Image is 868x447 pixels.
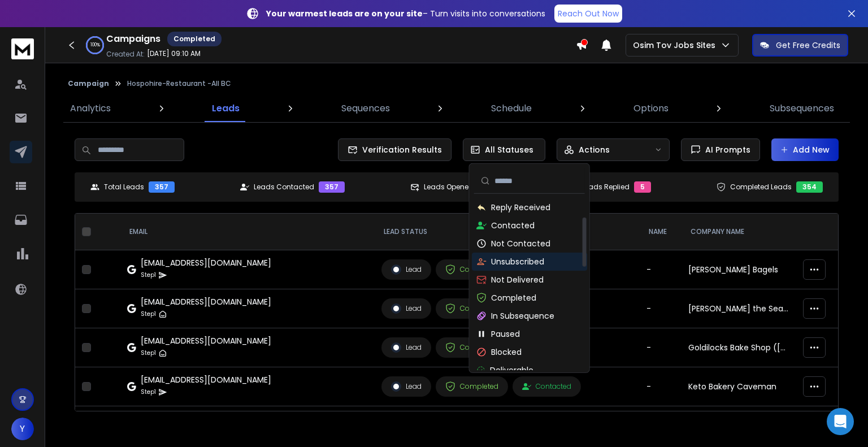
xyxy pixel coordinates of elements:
button: Campaign [68,79,109,88]
img: logo [11,38,34,59]
p: Step 1 [141,270,156,281]
div: [EMAIL_ADDRESS][DOMAIN_NAME] [141,257,271,268]
div: Completed [445,342,498,353]
p: Unsubscribed [491,256,544,267]
td: - [640,289,682,328]
p: Step 1 [141,309,156,320]
p: Sequences [341,102,390,115]
p: Reply Received [491,202,550,213]
div: [EMAIL_ADDRESS][DOMAIN_NAME] [141,335,271,346]
td: Keto Bakery Caveman [682,367,796,406]
p: Deliverable [490,364,533,376]
div: [EMAIL_ADDRESS][DOMAIN_NAME] [141,374,271,385]
button: Verification Results [338,138,452,161]
strong: Your warmest leads are on your site [266,8,423,19]
span: Verification Results [358,144,442,155]
p: Not Delivered [491,274,544,285]
td: - [640,367,682,406]
p: Reach Out Now [558,8,619,19]
p: – Turn visits into conversations [266,8,545,19]
p: All Statuses [485,144,533,155]
p: Options [633,102,669,115]
a: Reach Out Now [554,5,622,23]
p: Completed [491,292,536,303]
p: Subsequences [770,102,834,115]
p: In Subsequence [491,310,554,322]
div: 354 [796,181,823,193]
p: Total Leads [104,183,144,192]
td: - [640,328,682,367]
div: Open Intercom Messenger [827,408,854,435]
p: Actions [579,144,610,155]
p: Schedule [491,102,532,115]
p: Paused [491,328,520,340]
th: Company Name [682,214,796,250]
div: 5 [634,181,651,193]
a: Subsequences [763,95,841,122]
div: 357 [149,181,175,193]
div: Completed [445,381,498,392]
p: Blocked [491,346,522,358]
div: Completed [445,264,498,275]
th: EMAIL [120,214,375,250]
a: Analytics [63,95,118,122]
button: Get Free Credits [752,34,848,57]
a: Leads [205,95,246,122]
p: Created At: [106,50,145,59]
p: Step 1 [141,387,156,398]
p: Osim Tov Jobs Sites [633,40,720,51]
button: Add New [771,138,839,161]
button: Y [11,418,34,440]
p: [DATE] 09:10 AM [147,49,201,58]
td: - [640,406,682,445]
p: Leads [212,102,240,115]
th: LEAD STATUS [375,214,640,250]
span: AI Prompts [701,144,750,155]
p: Contacted [491,220,535,231]
div: Lead [391,342,422,353]
p: Completed Leads [730,183,792,192]
div: Completed [167,32,222,46]
p: Step 1 [141,348,156,359]
button: AI Prompts [681,138,760,161]
p: 100 % [90,42,100,49]
div: Lead [391,264,422,275]
p: Leads Opened [424,183,474,192]
td: [PERSON_NAME] Bagels [682,250,796,289]
h1: Campaigns [106,32,160,46]
div: Completed [445,303,498,314]
p: Analytics [70,102,111,115]
div: [EMAIL_ADDRESS][DOMAIN_NAME] [141,296,271,307]
p: Leads Contacted [254,183,314,192]
div: Contacted [522,382,571,391]
p: Hospohire-Restaurant -All BC [127,79,231,88]
p: Leads Replied [581,183,630,192]
th: NAME [640,214,682,250]
p: Get Free Credits [776,40,840,51]
td: Goldilocks Bake Shop ([GEOGRAPHIC_DATA]) [GEOGRAPHIC_DATA] [682,328,796,367]
td: Virtue Natural Bakery [682,406,796,445]
td: [PERSON_NAME] the Seagull Cafe [682,289,796,328]
a: Schedule [484,95,539,122]
div: 357 [319,181,345,193]
a: Options [627,95,675,122]
div: Lead [391,303,422,314]
div: Lead [391,381,422,392]
td: - [640,250,682,289]
p: Not Contacted [491,238,550,249]
a: Sequences [335,95,397,122]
